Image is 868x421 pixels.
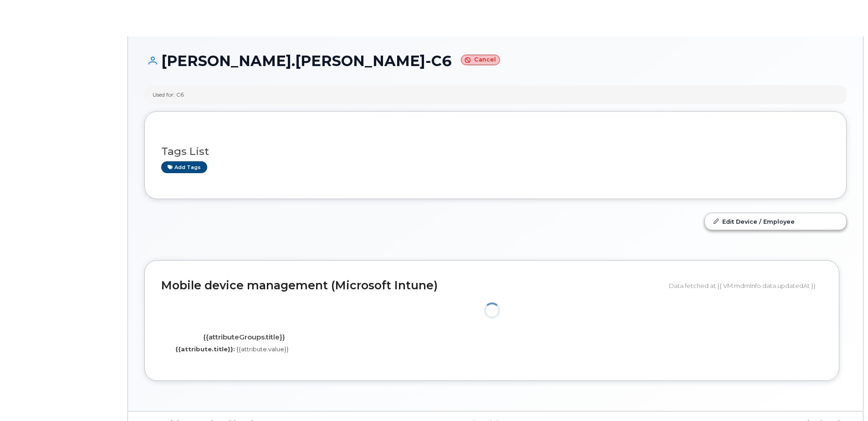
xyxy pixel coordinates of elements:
h2: Mobile device management (Microsoft Intune) [161,279,662,292]
a: Edit Device / Employee [705,213,846,230]
h1: [PERSON_NAME].[PERSON_NAME]-C6 [144,53,847,69]
span: {{attribute.value}} [236,345,289,353]
h4: {{attributeGroups.title}} [168,334,320,341]
a: Add tags [161,161,207,173]
div: Used for: C6 [153,91,184,98]
div: Data fetched at {{ VM.mdmInfo.data.updatedAt }} [669,277,822,294]
small: Cancel [461,55,500,65]
label: {{attribute.title}}: [175,345,235,354]
h3: Tags List [161,146,830,157]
